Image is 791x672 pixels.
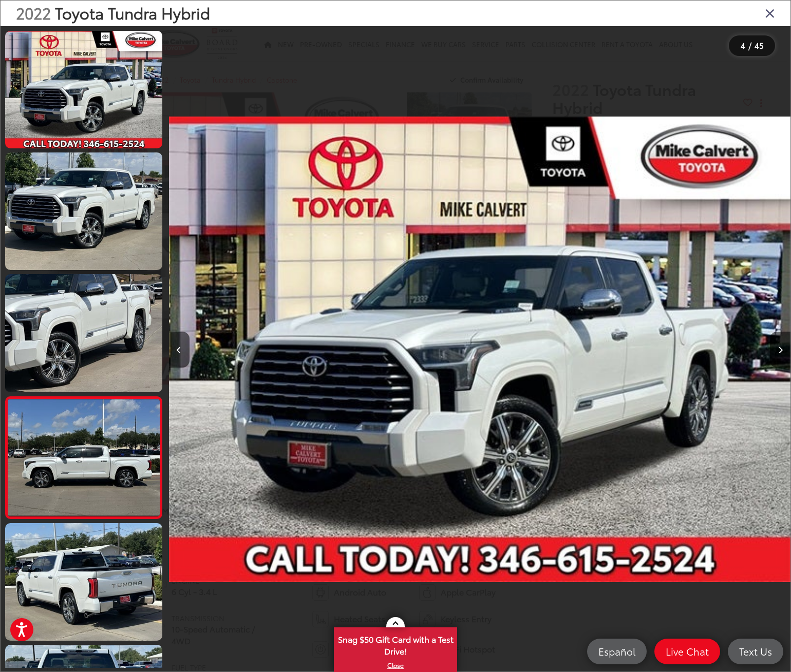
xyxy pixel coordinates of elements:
span: / [747,42,752,49]
img: 2022 Toyota Tundra Hybrid Capstone [4,30,164,150]
span: 2022 [16,2,51,24]
button: Previous image [169,332,190,368]
button: Next image [770,332,790,368]
a: Text Us [728,639,783,664]
span: 4 [741,40,745,51]
span: 45 [755,40,764,51]
img: 2022 Toyota Tundra Hybrid Capstone [169,47,790,651]
span: Live Chat [661,645,714,658]
a: Español [587,639,647,664]
img: 2022 Toyota Tundra Hybrid Capstone [4,273,164,393]
i: Close gallery [765,6,775,20]
img: 2022 Toyota Tundra Hybrid Capstone [4,522,164,642]
img: 2022 Toyota Tundra Hybrid Capstone [4,151,164,272]
span: Snag $50 Gift Card with a Test Drive! [335,628,456,660]
span: Text Us [734,645,777,658]
a: Live Chat [654,639,720,664]
img: 2022 Toyota Tundra Hybrid Capstone [6,399,161,515]
div: 2022 Toyota Tundra Hybrid Capstone 0 [169,47,790,651]
span: Toyota Tundra Hybrid [55,2,210,24]
span: Español [593,645,641,658]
